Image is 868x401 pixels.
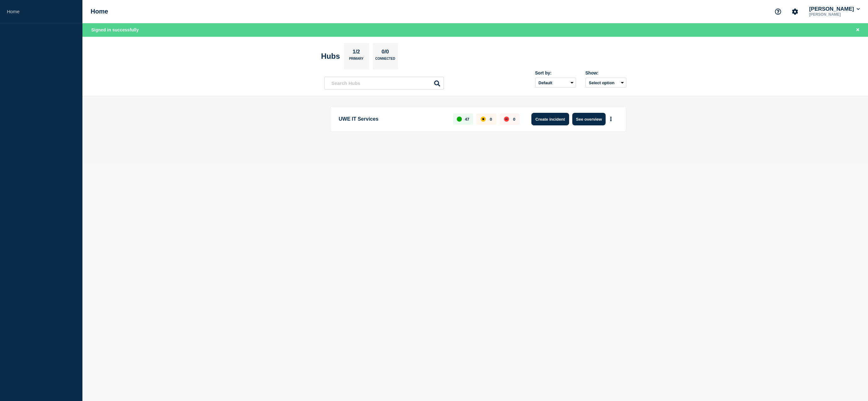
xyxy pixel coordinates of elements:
span: Signed in successfully [91,27,139,32]
div: Show: [585,70,626,75]
p: Connected [375,57,395,63]
div: affected [481,117,486,122]
input: Search Hubs [324,77,444,90]
button: Close banner [854,26,862,34]
h2: Hubs [321,52,340,61]
p: 0 [490,117,492,122]
select: Sort by [535,78,576,88]
div: Sort by: [535,70,576,75]
p: Primary [349,57,364,63]
p: 1/2 [350,49,362,57]
button: [PERSON_NAME] [808,6,861,12]
p: 47 [465,117,469,122]
h1: Home [91,8,108,15]
p: UWE IT Services [339,113,446,125]
button: Create incident [531,113,569,125]
button: See overview [572,113,606,125]
p: 0 [513,117,515,122]
div: down [504,117,509,122]
div: up [457,117,462,122]
button: Select option [585,78,626,88]
button: Account settings [788,5,802,18]
p: 0/0 [379,49,391,57]
button: Support [771,5,785,18]
p: [PERSON_NAME] [808,12,861,17]
button: More actions [607,113,615,125]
